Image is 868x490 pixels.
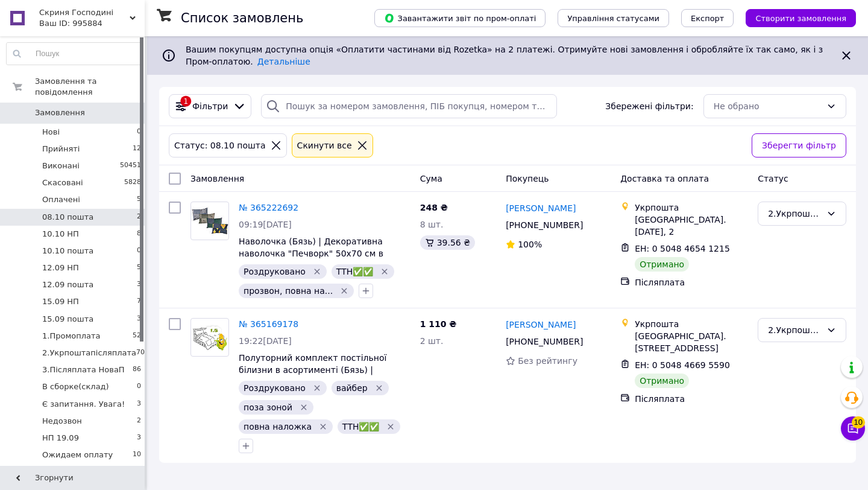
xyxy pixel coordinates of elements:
[137,262,141,273] span: 5
[635,330,748,354] div: [GEOGRAPHIC_DATA]. [STREET_ADDRESS]
[42,177,83,188] span: Скасовані
[635,374,689,388] div: Отримано
[137,194,141,205] span: 5
[312,267,322,276] svg: Видалити мітку
[339,286,349,296] svg: Видалити мітку
[239,237,383,270] a: Наволочка (Бязь) | Декоративна наволочка "Печворк" 50х70 см в асортименті | від 2х шт.
[239,203,298,212] a: № 365222692
[191,206,228,235] img: Фото товару
[136,348,145,358] span: 70
[137,279,141,290] span: 3
[133,364,141,375] span: 86
[841,416,865,441] button: Чат з покупцем10
[42,279,93,290] span: 12.09 пошта
[133,450,141,460] span: 10
[420,174,442,183] span: Cума
[758,174,788,183] span: Статус
[137,127,141,138] span: 0
[681,9,734,27] button: Експорт
[386,422,395,431] svg: Видалити мітку
[190,174,244,183] span: Замовлення
[42,450,113,460] span: Ожидаем оплату
[558,9,669,27] button: Управління статусами
[257,57,310,66] a: Детальніше
[852,416,865,428] span: 10
[124,177,141,188] span: 5828
[518,356,577,366] span: Без рейтингу
[191,323,228,351] img: Фото товару
[7,43,142,65] input: Пошук
[261,94,557,118] input: Пошук за номером замовлення, ПІБ покупця, номером телефону, Email, номером накладної
[506,174,549,183] span: Покупець
[420,203,448,212] span: 248 ₴
[35,76,145,98] span: Замовлення та повідомлення
[635,318,748,330] div: Укрпошта
[42,194,80,205] span: Оплачені
[239,336,292,346] span: 19:22[DATE]
[635,214,748,238] div: [GEOGRAPHIC_DATA]. [DATE], 2
[506,202,576,214] a: [PERSON_NAME]
[190,318,229,357] a: Фото товару
[342,422,380,431] span: ТТН✅✅
[42,348,136,358] span: 2.Укрпоштапісляплата
[137,381,141,392] span: 0
[42,246,93,256] span: 10.10 пошта
[42,262,79,273] span: 12.09 НП
[506,337,583,346] span: [PHONE_NUMBER]
[42,127,60,138] span: Нові
[635,393,748,405] div: Післяплата
[635,276,748,288] div: Післяплата
[137,296,141,307] span: 7
[384,13,536,24] span: Завантажити звіт по пром-оплаті
[635,360,730,370] span: ЕН: 0 5048 4669 5590
[172,139,268,152] div: Статус: 08.10 пошта
[755,14,846,23] span: Створити замовлення
[380,267,389,276] svg: Видалити мітку
[39,7,130,18] span: Скриня Господині
[620,174,709,183] span: Доставка та оплата
[42,161,80,171] span: Виконані
[244,267,306,276] span: Роздруковано
[137,229,141,240] span: 8
[318,422,328,431] svg: Видалити мітку
[299,402,309,412] svg: Видалити мітку
[42,416,82,427] span: Недозвон
[691,14,725,23] span: Експорт
[186,45,823,66] span: Вашим покупцям доступна опція «Оплатити частинами від Rozetka» на 2 платежі. Отримуйте нові замов...
[714,100,822,113] div: Не обрано
[762,139,836,152] span: Зберегти фільтр
[374,9,546,27] button: Завантажити звіт по пром-оплаті
[420,319,457,329] span: 1 110 ₴
[567,14,659,23] span: Управління статусами
[137,314,141,325] span: 3
[42,433,79,444] span: НП 19.09
[133,331,141,342] span: 52
[420,220,444,229] span: 8 шт.
[420,336,444,346] span: 2 шт.
[605,100,693,112] span: Збережені фільтри:
[295,139,354,152] div: Cкинути все
[239,353,398,399] span: Полуторний комплект постільної білизни в асортименті (Бязь) | Простирадло 150х220 см (Опт від 2 шт)
[239,220,292,229] span: 09:19[DATE]
[734,13,856,22] a: Створити замовлення
[137,399,141,410] span: 3
[244,422,312,431] span: повна наложка
[506,319,576,331] a: [PERSON_NAME]
[239,319,298,329] a: № 365169178
[35,107,85,118] span: Замовлення
[42,144,80,154] span: Прийняті
[752,133,846,157] button: Зберегти фільтр
[42,229,79,240] span: 10.10 НП
[120,161,141,171] span: 50451
[42,364,125,375] span: 3.Післяплата НоваП
[244,286,333,296] span: прозвон, повна на...
[336,383,368,393] span: вайбер
[768,323,822,337] div: 2.Укрпоштапісляплата
[181,11,303,25] h1: Список замовлень
[190,202,229,240] a: Фото товару
[635,202,748,214] div: Укрпошта
[137,246,141,256] span: 0
[192,100,228,112] span: Фільтри
[336,267,374,276] span: ТТН✅✅
[133,144,141,154] span: 12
